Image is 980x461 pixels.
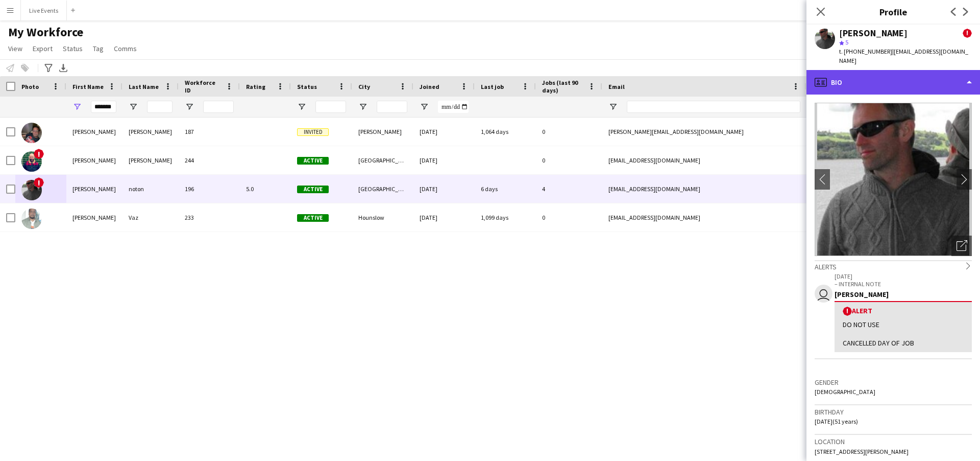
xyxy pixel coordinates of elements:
div: Open photos pop-in [951,236,972,256]
h3: Birthday [815,407,972,417]
div: 233 [179,203,240,232]
div: [PERSON_NAME][EMAIL_ADDRESS][DOMAIN_NAME] [602,118,806,146]
input: First Name Filter Input [91,101,116,113]
div: [PERSON_NAME] [122,146,179,174]
div: Bio [806,70,980,95]
span: ! [34,149,44,159]
span: Active [297,214,329,222]
input: Last Name Filter Input [147,101,173,113]
div: 0 [536,203,602,232]
span: [STREET_ADDRESS][PERSON_NAME] [815,448,909,455]
h3: Profile [806,5,980,18]
a: Tag [89,42,108,55]
div: [DATE] [413,118,475,146]
span: My Workforce [8,25,83,40]
button: Open Filter Menu [185,102,194,111]
span: Jobs (last 90 days) [542,79,584,94]
span: Status [63,44,83,53]
img: Richard Vaz [21,209,42,229]
app-action-btn: Advanced filters [42,62,55,74]
div: [PERSON_NAME] [352,118,413,146]
div: DO NOT USE CANCELLED DAY OF JOB [843,320,964,348]
img: Richard Hawkins [21,123,42,143]
button: Open Filter Menu [420,102,429,111]
div: 187 [179,118,240,146]
a: Comms [110,42,141,55]
span: Status [297,83,317,90]
div: Alerts [815,260,972,271]
div: [PERSON_NAME] [835,290,972,299]
span: Email [608,83,625,90]
div: [PERSON_NAME] [66,175,122,203]
span: [DATE] (51 years) [815,418,858,425]
button: Live Events [21,1,67,20]
div: [DATE] [413,203,475,232]
span: | [EMAIL_ADDRESS][DOMAIN_NAME] [839,48,968,64]
div: 244 [179,146,240,174]
span: Export [33,44,53,53]
div: [GEOGRAPHIC_DATA] [352,175,413,203]
button: Open Filter Menu [608,102,618,111]
input: Joined Filter Input [438,101,469,113]
app-action-btn: Export XLSX [57,62,69,74]
input: Email Filter Input [627,101,800,113]
span: Active [297,157,329,165]
img: richard noton [21,180,42,200]
input: Workforce ID Filter Input [203,101,234,113]
p: – INTERNAL NOTE [835,280,972,288]
button: Open Filter Menu [129,102,138,111]
span: Last job [481,83,504,90]
div: [PERSON_NAME] [839,29,908,38]
div: 0 [536,146,602,174]
div: [EMAIL_ADDRESS][DOMAIN_NAME] [602,203,806,232]
a: View [4,42,27,55]
span: t. [PHONE_NUMBER] [839,48,892,55]
div: [EMAIL_ADDRESS][DOMAIN_NAME] [602,146,806,174]
a: Status [59,42,87,55]
span: ! [843,307,852,316]
span: [DEMOGRAPHIC_DATA] [815,388,875,396]
div: [DATE] [413,146,475,174]
span: ! [963,29,972,38]
span: 5 [845,38,848,46]
div: [PERSON_NAME] [66,118,122,146]
span: ! [34,177,44,188]
span: Joined [420,83,439,90]
div: Vaz [122,203,179,232]
img: Crew avatar or photo [815,103,972,256]
button: Open Filter Menu [297,102,306,111]
span: Invited [297,128,329,136]
span: Last Name [129,83,159,90]
div: [PERSON_NAME] [122,118,179,146]
div: 1,064 days [475,118,536,146]
span: Workforce ID [185,79,222,94]
div: noton [122,175,179,203]
button: Open Filter Menu [358,102,367,111]
span: Active [297,186,329,193]
span: Tag [93,44,104,53]
p: [DATE] [835,272,972,280]
div: [PERSON_NAME] [66,203,122,232]
div: [PERSON_NAME] [66,146,122,174]
div: 6 days [475,175,536,203]
span: Rating [246,83,265,90]
span: First Name [72,83,104,90]
h3: Location [815,437,972,446]
div: 196 [179,175,240,203]
button: Open Filter Menu [72,102,82,111]
input: City Filter Input [377,101,407,113]
div: 0 [536,118,602,146]
a: Export [29,42,57,55]
span: Photo [21,83,39,90]
h3: Gender [815,378,972,387]
div: 5.0 [240,175,291,203]
div: Alert [843,306,964,316]
div: [GEOGRAPHIC_DATA] [352,146,413,174]
div: 4 [536,175,602,203]
span: City [358,83,370,90]
div: 1,099 days [475,203,536,232]
input: Status Filter Input [315,101,346,113]
div: [DATE] [413,175,475,203]
img: Richard Neal [21,151,42,172]
span: Comms [114,44,137,53]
